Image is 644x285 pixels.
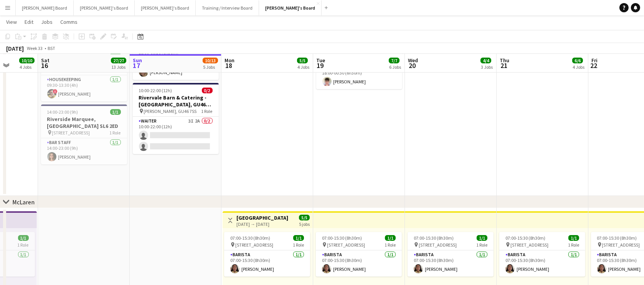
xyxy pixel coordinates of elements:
span: [STREET_ADDRESS] [235,242,273,248]
span: 1 Role [293,242,304,248]
span: 5/5 [297,58,308,63]
span: ! [53,89,58,94]
app-card-role: Barista1/107:00-15:30 (8h30m)[PERSON_NAME] [224,250,310,277]
button: [PERSON_NAME]'s Board [74,0,135,15]
span: 18 [223,61,234,70]
span: Fri [591,57,598,64]
span: Comms [60,18,78,25]
span: 07:00-15:30 (8h30m) [505,235,545,241]
app-job-card: 07:00-15:30 (8h30m)1/1 [STREET_ADDRESS]1 RoleBarista1/107:00-15:30 (8h30m)[PERSON_NAME] [499,232,585,277]
span: 21 [499,61,509,70]
div: 13 Jobs [111,64,126,70]
h3: Riverside Marquee, [GEOGRAPHIC_DATA] SL6 2ED [41,116,127,129]
div: 4 Jobs [297,64,309,70]
div: 4 Jobs [20,64,34,70]
span: Jobs [41,18,53,25]
span: [STREET_ADDRESS] [52,130,90,136]
span: 1 Role [110,130,121,136]
div: 5 jobs [299,220,310,227]
span: 4/4 [481,58,491,63]
app-card-role: BAR STAFF1/114:00-23:00 (9h)[PERSON_NAME] [41,138,127,164]
span: 27/27 [111,58,126,63]
span: 5/5 [299,215,310,220]
div: [DATE] → [DATE] [236,221,288,227]
div: McLaren [12,198,35,206]
span: 17 [132,61,142,70]
span: 1/1 [110,109,121,115]
app-job-card: 14:00-23:00 (9h)1/1Riverside Marquee, [GEOGRAPHIC_DATA] SL6 2ED [STREET_ADDRESS]1 RoleBAR STAFF1/... [41,104,127,164]
span: 1/1 [568,235,579,241]
button: [PERSON_NAME]'s Board [135,0,196,15]
app-card-role: Housekeeping1/109:30-13:30 (4h)![PERSON_NAME] [41,75,127,101]
div: 5 Jobs [203,64,218,70]
h3: [GEOGRAPHIC_DATA] [236,214,288,221]
span: 10/13 [203,58,218,63]
span: 1/1 [293,235,304,241]
span: [STREET_ADDRESS] [602,242,640,248]
a: Jobs [38,17,56,27]
span: 6/6 [572,58,583,63]
app-card-role: Barista1/107:00-15:30 (8h30m)[PERSON_NAME] [408,250,494,277]
h3: Rivervale Barn & Catering - [GEOGRAPHIC_DATA], GU46 7SS [133,94,219,108]
div: 4 Jobs [573,64,585,70]
span: 7/7 [389,58,400,63]
app-card-role: Barista1/107:00-15:30 (8h30m)[PERSON_NAME] [316,250,402,277]
span: [STREET_ADDRESS] [327,242,365,248]
div: 6 Jobs [389,64,401,70]
app-job-card: 10:00-22:00 (12h)0/2Rivervale Barn & Catering - [GEOGRAPHIC_DATA], GU46 7SS [PERSON_NAME], GU46 7... [133,83,219,154]
span: 07:00-15:30 (8h30m) [322,235,362,241]
span: 0/2 [202,88,213,93]
span: Edit [25,18,33,25]
div: [DATE] [6,45,24,52]
app-job-card: 07:00-15:30 (8h30m)1/1 [STREET_ADDRESS]1 RoleBarista1/107:00-15:30 (8h30m)[PERSON_NAME] [316,232,402,277]
app-card-role: BAR STAFF1/118:00-00:30 (6h30m)[PERSON_NAME] [316,63,402,89]
span: 1/1 [477,235,487,241]
app-job-card: 09:30-13:30 (4h)1/1[STREET_ADDRESS] Farnham, GU10 3DJ1 RoleHousekeeping1/109:30-13:30 (4h)![PERSO... [41,48,127,101]
app-card-role: Barista1/107:00-15:30 (8h30m)[PERSON_NAME] [499,250,585,277]
span: 22 [590,61,598,70]
span: 07:00-15:30 (8h30m) [414,235,454,241]
span: 20 [407,61,418,70]
span: 14:00-23:00 (9h) [47,109,78,115]
span: 07:00-15:30 (8h30m) [230,235,270,241]
span: [PERSON_NAME], GU46 7SS [144,108,197,114]
a: Edit [21,17,36,27]
span: Mon [225,57,234,64]
span: 10/10 [19,58,35,63]
span: 1 Role [476,242,487,248]
span: Tue [316,57,325,64]
span: 1/1 [385,235,396,241]
span: Thu [500,57,509,64]
span: Sat [41,57,50,64]
a: View [3,17,20,27]
div: 3 Jobs [481,64,493,70]
div: BST [48,45,55,51]
app-card-role: Waiter3I2A0/210:00-22:00 (12h) [133,117,219,154]
a: Comms [57,17,81,27]
span: Week 33 [25,45,45,51]
span: 1 Role [568,242,579,248]
app-job-card: 07:00-15:30 (8h30m)1/1 [STREET_ADDRESS]1 RoleBarista1/107:00-15:30 (8h30m)[PERSON_NAME] [224,232,310,277]
span: 1/1 [18,235,29,241]
span: 19 [315,61,325,70]
button: Training / Interview Board [196,0,259,15]
span: 1 Role [201,108,213,114]
span: [STREET_ADDRESS] [510,242,548,248]
span: 16 [40,61,50,70]
span: 1 Role [18,242,29,248]
span: [STREET_ADDRESS] [419,242,457,248]
span: Wed [408,57,418,64]
span: 07:00-15:30 (8h30m) [597,235,637,241]
app-job-card: 07:00-15:30 (8h30m)1/1 [STREET_ADDRESS]1 RoleBarista1/107:00-15:30 (8h30m)[PERSON_NAME] [408,232,494,277]
span: View [6,18,17,25]
button: [PERSON_NAME]'s Board [259,0,322,15]
span: 1 Role [385,242,396,248]
span: Sun [133,57,142,64]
